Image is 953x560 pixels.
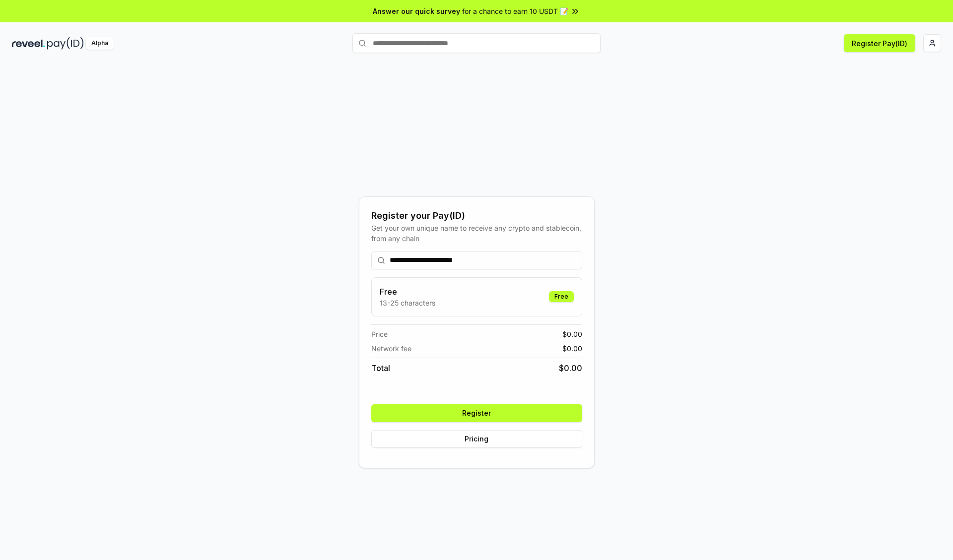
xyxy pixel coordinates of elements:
[380,286,435,298] h3: Free
[562,343,582,354] span: $ 0.00
[371,404,582,422] button: Register
[47,37,84,50] img: pay_id
[844,34,915,52] button: Register Pay(ID)
[373,6,460,16] span: Answer our quick survey
[559,362,582,374] span: $ 0.00
[380,298,435,308] p: 13-25 characters
[86,37,114,50] div: Alpha
[371,329,388,339] span: Price
[12,37,45,50] img: reveel_dark
[371,343,411,354] span: Network fee
[462,6,568,16] span: for a chance to earn 10 USDT 📝
[371,209,582,223] div: Register your Pay(ID)
[371,362,390,374] span: Total
[371,430,582,448] button: Pricing
[562,329,582,339] span: $ 0.00
[371,223,582,244] div: Get your own unique name to receive any crypto and stablecoin, from any chain
[549,291,574,302] div: Free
